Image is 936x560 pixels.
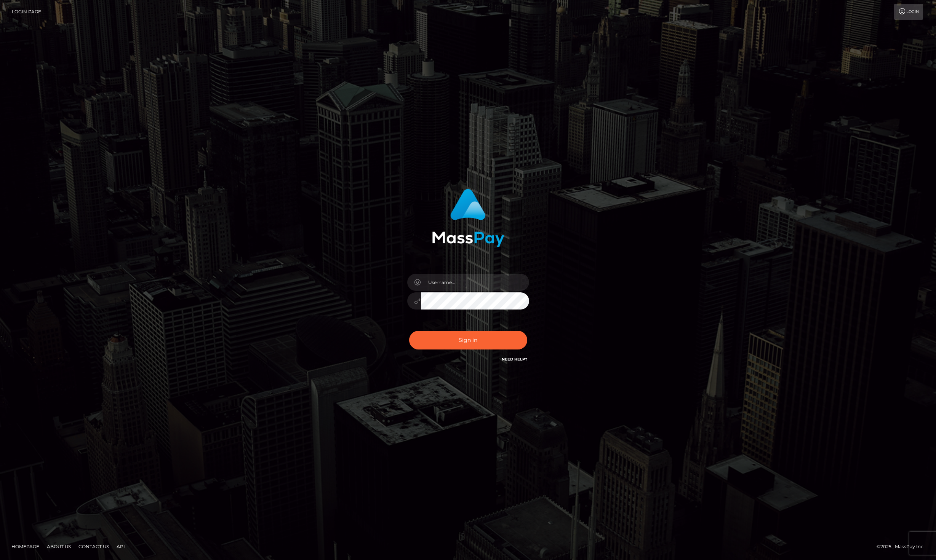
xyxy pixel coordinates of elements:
a: About Us [44,541,74,552]
a: Need Help? [502,357,527,362]
img: MassPay Login [432,189,504,247]
div: © 2025 , MassPay Inc. [877,542,930,551]
a: Login [894,4,923,20]
a: API [114,541,128,552]
a: Login Page [12,4,41,20]
input: Username... [421,274,529,291]
a: Homepage [8,541,42,552]
a: Contact Us [75,541,112,552]
button: Sign in [409,331,527,349]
